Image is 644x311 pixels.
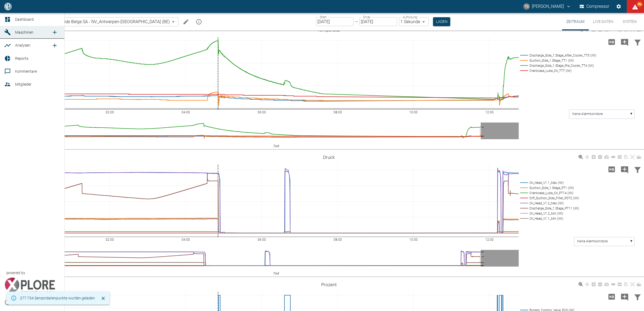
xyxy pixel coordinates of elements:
[363,15,370,19] label: Ende
[15,82,32,86] span: Mitglieder
[193,16,204,27] button: mission info
[181,16,191,27] button: Machine bearbeiten
[4,278,55,294] img: Xplore Logo
[29,19,170,25] span: 13.0007/1_Air Liquide Belge SA - NV_Antwerpen-[GEOGRAPHIC_DATA] (BE)
[316,17,354,26] input: DD.MM.YYYY
[614,2,624,11] button: Einstellungen
[618,35,631,49] button: Kommentar hinzufügen
[433,17,450,26] button: Laden
[618,290,631,304] button: Kommentar hinzufügen
[605,166,618,172] span: Hohe Auflösung
[4,3,12,10] img: logo
[403,15,417,19] label: Auflösung
[6,270,25,275] span: powered by
[320,15,327,19] label: Start
[637,2,642,7] span: 99+
[579,2,611,11] button: Compressor
[605,294,618,299] span: Hohe Auflösung
[577,239,608,243] text: Keine Alarmkorridore
[631,35,644,49] button: Daten filtern
[20,293,95,303] div: 277.754 Sensordatenpunkte wurden geladen
[523,3,530,10] div: TG
[618,13,642,30] button: System
[99,294,107,302] button: Schließen
[631,162,644,176] button: Daten filtern
[399,17,429,26] div: 1 Sekunde
[589,13,618,30] button: Live-Daten
[572,112,603,116] text: Keine Alarmkorridore
[49,27,60,38] a: new /machines
[15,69,37,74] span: Kommentare
[15,17,34,22] span: Dashboard
[522,2,572,11] button: thomas.gregoir@neuman-esser.com
[605,39,618,44] span: Hohe Auflösung
[618,162,631,176] button: Kommentar hinzufügen
[15,43,30,47] span: Analysen
[359,17,397,26] input: DD.MM.YYYY
[355,19,358,25] p: –
[562,13,589,30] button: Zeitraum
[631,290,644,304] button: Daten filtern
[49,40,60,51] a: new /analyses/list/0
[15,56,28,61] span: Reports
[15,30,33,34] span: Maschinen
[20,19,170,25] a: 13.0007/1_Air Liquide Belge SA - NV_Antwerpen-[GEOGRAPHIC_DATA] (BE)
